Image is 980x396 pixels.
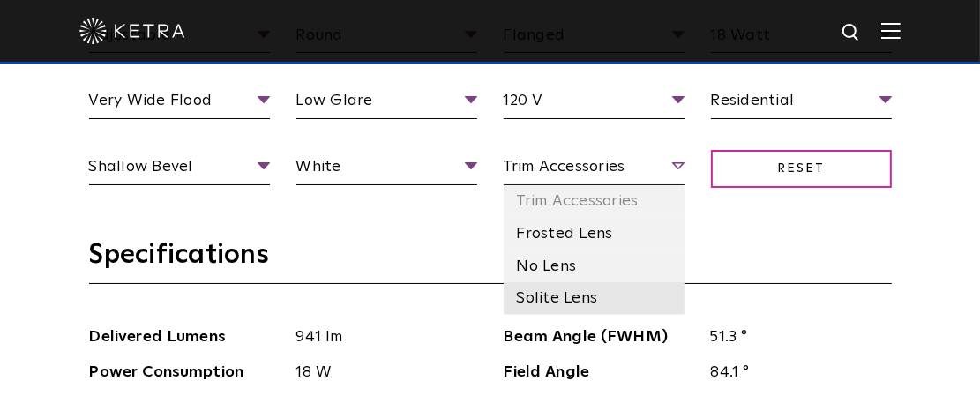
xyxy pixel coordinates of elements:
span: Beam Angle (FWHM) [504,325,698,350]
span: 120 V [504,88,685,119]
li: No Lens [504,250,685,283]
span: Trim Accessories [504,154,685,185]
span: Low Glare [296,88,477,119]
span: 51.3 ° [698,325,892,350]
h3: Specifications [89,238,892,284]
li: Frosted Lens [504,218,685,250]
li: Trim Accessories [504,185,685,218]
span: Shallow Bevel [89,154,270,185]
img: ketra-logo-2019-white [79,18,185,44]
span: 18 W [283,360,477,385]
span: Power Consumption [89,360,283,385]
li: Solite Lens [504,282,685,315]
span: White [296,154,477,185]
span: 84.1 ° [698,360,892,385]
span: Field Angle [504,360,698,385]
img: Hamburger%20Nav.svg [881,22,901,39]
span: Very Wide Flood [89,88,270,119]
span: Reset [711,150,892,188]
span: 941 lm [283,325,477,350]
img: search icon [841,22,863,44]
span: Residential [711,88,892,119]
span: Delivered Lumens [89,325,283,350]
